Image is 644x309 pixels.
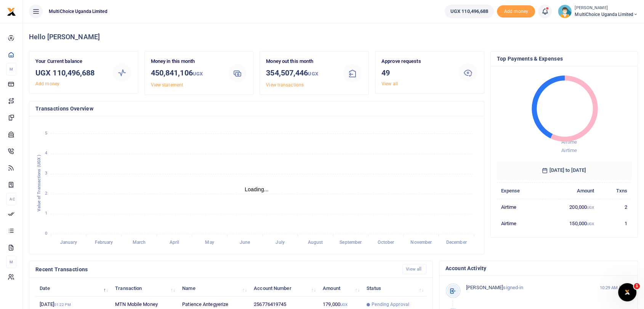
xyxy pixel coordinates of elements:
[561,147,577,153] span: Airtime
[308,240,323,245] tspan: August
[6,193,16,205] li: Ac
[561,139,577,145] span: Airtime
[466,284,590,292] p: signed-in
[7,7,16,16] img: logo-small
[35,58,106,66] p: Your Current balance
[308,71,318,77] small: UGX
[45,191,47,196] tspan: 2
[410,240,432,245] tspan: November
[170,240,179,245] tspan: April
[587,205,594,210] small: UGX
[558,5,638,18] a: profile-user [PERSON_NAME] MultiChoice Uganda Limited
[266,82,304,88] a: View transactions
[35,81,59,86] a: Add money
[497,54,632,63] h4: Top Payments & Expenses
[543,215,598,231] td: 150,000
[497,8,535,14] a: Add money
[362,280,426,296] th: Status: activate to sort column ascending
[575,11,638,18] span: MultiChoice Uganda Limited
[95,240,113,245] tspan: February
[35,67,106,78] h3: UGX 110,496,688
[178,280,250,296] th: Name: activate to sort column ascending
[598,215,631,231] td: 1
[543,199,598,215] td: 200,000
[6,63,16,75] li: M
[276,240,284,245] tspan: July
[381,81,398,86] a: View all
[45,150,47,155] tspan: 4
[35,280,111,296] th: Date: activate to sort column descending
[111,280,178,296] th: Transaction: activate to sort column ascending
[599,285,631,291] small: 10:29 AM [DATE]
[587,222,594,226] small: UGX
[45,231,47,236] tspan: 0
[598,199,631,215] td: 2
[45,171,47,176] tspan: 3
[45,211,47,216] tspan: 1
[372,301,409,308] span: Pending Approval
[402,264,426,274] a: View all
[54,303,71,307] small: 01:22 PM
[46,8,111,15] span: MultiChoice Uganda Limited
[240,240,250,245] tspan: June
[7,8,16,14] a: logo-small logo-large logo-large
[442,5,497,18] li: Wallet ballance
[497,183,543,199] th: Expense
[497,215,543,231] td: Airtime
[543,183,598,199] th: Amount
[445,264,631,272] h4: Account Activity
[450,8,489,15] span: UGX 110,496,688
[634,283,640,289] span: 1
[60,240,77,245] tspan: January
[446,240,467,245] tspan: December
[245,186,269,192] text: Loading...
[497,5,535,18] span: Add money
[6,256,16,268] li: M
[575,5,638,11] small: [PERSON_NAME]
[37,155,42,211] text: Value of Transactions (UGX )
[466,285,503,290] span: [PERSON_NAME]
[598,183,631,199] th: Txns
[497,161,632,179] h6: [DATE] to [DATE]
[151,82,183,88] a: View statement
[497,199,543,215] td: Airtime
[29,33,638,41] h4: Hello [PERSON_NAME]
[340,240,362,245] tspan: September
[250,280,319,296] th: Account Number: activate to sort column ascending
[266,58,336,66] p: Money out this month
[378,240,394,245] tspan: October
[618,283,636,301] iframe: Intercom live chat
[45,131,47,136] tspan: 5
[205,240,214,245] tspan: May
[319,280,362,296] th: Amount: activate to sort column ascending
[35,104,478,113] h4: Transactions Overview
[497,5,535,18] li: Toup your wallet
[381,58,452,66] p: Approve requests
[266,67,336,80] h3: 354,507,446
[381,67,452,78] h3: 49
[445,5,494,18] a: UGX 110,496,688
[35,265,396,274] h4: Recent Transactions
[151,58,221,66] p: Money in this month
[151,67,221,80] h3: 450,841,106
[558,5,572,18] img: profile-user
[133,240,146,245] tspan: March
[193,71,203,77] small: UGX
